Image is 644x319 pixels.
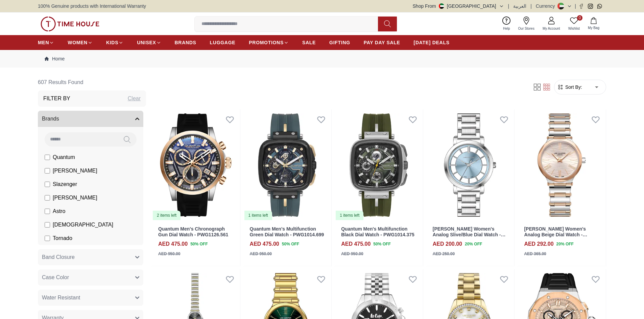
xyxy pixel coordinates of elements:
[42,253,75,261] span: Band Closure
[282,241,299,247] span: 50 % OFF
[564,84,582,90] span: Sort By:
[597,4,602,9] a: Whatsapp
[302,36,316,49] a: SALE
[499,15,514,32] a: Help
[413,3,504,9] button: Shop From[GEOGRAPHIC_DATA]
[556,241,574,247] span: 20 % OFF
[364,36,400,49] a: PAY DAY SALE
[577,15,582,21] span: 0
[516,26,537,31] span: Our Stores
[249,36,289,49] a: PROMOTIONS
[249,39,284,46] span: PROMOTIONS
[524,226,587,243] a: [PERSON_NAME] Women's Analog Beige Dial Watch - LC08000.560
[513,3,526,9] button: العربية
[38,290,143,306] button: Water Resistant
[137,39,156,46] span: UNISEX
[45,155,50,160] input: Quantum
[524,251,546,257] div: AED 365.00
[517,109,606,221] img: Lee Cooper Women's Analog Beige Dial Watch - LC08000.560
[250,226,324,237] a: Quantum Men's Multifunction Green Dial Watch - PWG1014.699
[158,240,188,248] h4: AED 475.00
[414,39,450,46] span: [DATE] DEALS
[341,226,414,237] a: Quantum Men's Multifunction Black Dial Watch - PWG1014.375
[53,207,65,215] span: Astro
[433,251,455,257] div: AED 250.00
[53,194,97,202] span: [PERSON_NAME]
[329,39,350,46] span: GIFTING
[536,3,558,9] div: Currency
[243,109,332,221] a: Quantum Men's Multifunction Green Dial Watch - PWG1014.6991 items left
[500,26,513,31] span: Help
[53,221,113,229] span: [DEMOGRAPHIC_DATA]
[465,241,482,247] span: 20 % OFF
[244,211,272,220] div: 1 items left
[508,3,509,9] span: |
[329,36,350,49] a: GIFTING
[42,294,80,302] span: Water Resistant
[557,84,582,90] button: Sort By:
[45,222,50,228] input: [DEMOGRAPHIC_DATA]
[106,36,123,49] a: KIDS
[153,211,181,220] div: 2 items left
[151,109,240,221] img: Quantum Men's Chronograph Gun Dial Watch - PWG1126.561
[433,240,462,248] h4: AED 200.00
[137,36,161,49] a: UNISEX
[175,36,196,49] a: BRANDS
[45,182,50,187] input: Slazenger
[53,167,97,175] span: [PERSON_NAME]
[38,3,146,9] span: 100% Genuine products with International Warranty
[190,241,208,247] span: 50 % OFF
[42,273,69,282] span: Case Color
[38,74,146,90] h6: 607 Results Found
[250,251,272,257] div: AED 950.00
[439,3,444,9] img: United Arab Emirates
[175,39,196,46] span: BRANDS
[45,236,50,241] input: Tornado
[43,95,70,103] h3: Filter By
[45,168,50,174] input: [PERSON_NAME]
[250,240,279,248] h4: AED 475.00
[68,39,88,46] span: WOMEN
[341,240,371,248] h4: AED 475.00
[158,251,180,257] div: AED 950.00
[210,39,236,46] span: LUGGAGE
[588,4,593,9] a: Instagram
[243,109,332,221] img: Quantum Men's Multifunction Green Dial Watch - PWG1014.699
[158,226,228,237] a: Quantum Men's Chronograph Gun Dial Watch - PWG1126.561
[540,26,563,31] span: My Account
[585,25,602,30] span: My Bag
[38,111,143,127] button: Brands
[524,240,553,248] h4: AED 292.00
[68,36,93,49] a: WOMEN
[341,251,363,257] div: AED 950.00
[433,226,506,243] a: [PERSON_NAME] Women's Analog Slive/Blue Dial Watch - LC08037.300
[336,211,363,220] div: 1 items left
[426,109,515,221] img: Lee Cooper Women's Analog Slive/Blue Dial Watch - LC08037.300
[106,39,118,46] span: KIDS
[53,234,72,242] span: Tornado
[53,153,75,161] span: Quantum
[334,109,423,221] a: Quantum Men's Multifunction Black Dial Watch - PWG1014.3751 items left
[364,39,400,46] span: PAY DAY SALE
[38,50,606,68] nav: Breadcrumb
[151,109,240,221] a: Quantum Men's Chronograph Gun Dial Watch - PWG1126.5612 items left
[579,4,584,9] a: Facebook
[414,36,450,49] a: [DATE] DEALS
[42,115,59,123] span: Brands
[41,17,99,31] img: ...
[334,109,423,221] img: Quantum Men's Multifunction Black Dial Watch - PWG1014.375
[38,249,143,265] button: Band Closure
[45,55,65,62] a: Home
[38,36,54,49] a: MEN
[566,26,582,31] span: Wishlist
[38,269,143,286] button: Case Color
[128,95,141,103] div: Clear
[45,195,50,201] input: [PERSON_NAME]
[302,39,316,46] span: SALE
[210,36,236,49] a: LUGGAGE
[575,3,576,9] span: |
[514,15,539,32] a: Our Stores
